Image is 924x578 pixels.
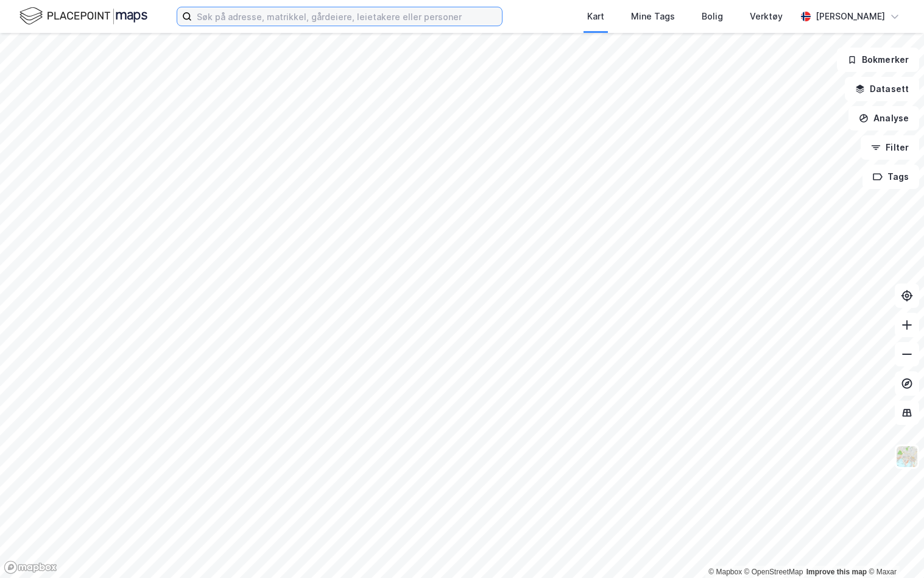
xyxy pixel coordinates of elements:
a: OpenStreetMap [744,568,803,576]
div: Kontrollprogram for chat [863,519,924,578]
div: Kart [587,9,604,24]
img: Z [895,445,919,468]
button: Tags [862,165,919,189]
button: Filter [861,135,919,160]
iframe: Chat Widget [863,519,924,578]
div: Mine Tags [631,9,675,24]
a: Mapbox [708,568,742,576]
button: Bokmerker [837,48,919,72]
div: Verktøy [750,9,783,24]
input: Søk på adresse, matrikkel, gårdeiere, leietakere eller personer [192,7,502,26]
div: Bolig [702,9,723,24]
a: Improve this map [806,568,867,576]
button: Analyse [848,106,919,130]
img: logo.f888ab2527a4732fd821a326f86c7f29.svg [19,5,147,27]
a: Mapbox homepage [4,560,57,574]
button: Datasett [845,77,919,101]
div: [PERSON_NAME] [816,9,885,24]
